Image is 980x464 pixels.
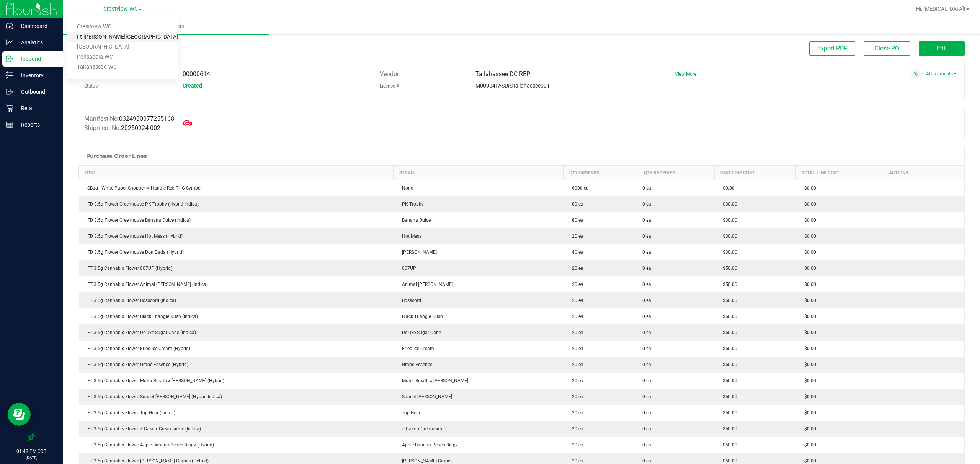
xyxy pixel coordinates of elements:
span: $0.00 [800,217,816,223]
span: 0 ea [642,441,651,448]
span: 0 ea [642,329,651,336]
span: 0 ea [642,265,651,272]
span: 80 ea [568,217,583,223]
div: SBag - White Paper Shopper w Handle Red THC Symbol [83,185,389,191]
span: $0.00 [800,250,816,255]
span: Export PDF [817,45,848,52]
a: Pensacola WC [67,52,178,63]
label: Manifest No: [84,114,174,123]
span: $50.00 [719,442,737,448]
div: FD 3.5g Flower Greenhouse Hot Mess (Hybrid) [83,233,389,240]
th: Total Line Cost [796,166,883,180]
span: 0 ea [642,185,651,191]
span: $0.00 [800,394,816,399]
button: Edit [919,41,965,56]
span: Attach a document [911,68,921,79]
inline-svg: Inbound [6,55,13,63]
p: Inbound [13,54,59,63]
span: Grape Essence [398,362,432,367]
a: [GEOGRAPHIC_DATA] [67,42,178,52]
span: $0.00 [800,410,816,415]
span: $0.00 [800,426,816,432]
span: Hi, [MEDICAL_DATA]! [916,6,965,12]
a: Purchase Orders [63,18,269,34]
div: FT 3.5g Cannabis Flower Top Gear (Indica) [83,409,389,416]
span: $0.00 [719,185,735,191]
span: 0 ea [642,425,651,432]
span: 0 ea [642,217,651,224]
span: 20 ea [568,362,583,367]
span: 20 ea [568,298,583,303]
span: 20 ea [568,330,583,335]
span: $0.00 [800,378,816,383]
p: Analytics [13,38,59,47]
span: 0 ea [642,361,651,368]
span: 0 ea [642,281,651,288]
p: [DATE] [3,455,59,461]
span: Bosscotti [398,298,421,303]
span: 20 ea [568,378,583,383]
span: $30.00 [719,201,737,207]
span: Mark as Arrived [180,115,195,131]
span: Top Gear [398,410,420,415]
span: $50.00 [719,362,737,367]
span: [PERSON_NAME] [398,250,437,255]
span: $50.00 [719,426,737,432]
inline-svg: Retail [6,104,13,112]
span: $50.00 [719,298,737,303]
span: $0.00 [800,266,816,271]
h1: Purchase Order Lines [86,153,147,159]
span: 0 ea [642,377,651,384]
span: $0.00 [800,442,816,448]
span: Created [183,83,202,89]
p: Inventory [13,71,59,80]
th: Qty Received [638,166,714,180]
span: $50.00 [719,458,737,464]
button: Close PO [864,41,910,56]
span: $0.00 [800,330,816,335]
a: 0 Attachments [922,71,957,76]
span: Apple Banana Peach Ringz [398,442,458,448]
span: Fried Ice Cream [398,346,434,351]
a: Tallahassee WC [67,62,178,73]
label: Pin the sidebar to full width on large screens [28,433,35,441]
span: 20 ea [568,426,583,432]
span: $0.00 [800,201,816,207]
div: FT 3.5g Cannabis Flower Deluxe Sugar Cane (Indica) [83,329,389,336]
div: FT 3.5g Cannabis Flower 007UP (Hybrid) [83,265,389,272]
span: $0.00 [800,346,816,351]
span: $0.00 [800,362,816,367]
th: Qty Ordered [563,166,638,180]
span: 0 ea [642,233,651,240]
p: Retail [13,104,59,113]
span: 6000 ea [568,185,589,191]
span: 0 ea [642,345,651,352]
span: $30.00 [719,250,737,255]
span: 20 ea [568,314,583,319]
span: 0324930077255168 [119,115,174,122]
div: FT 3.5g Cannabis Flower Fried Ice Cream (Hybrid) [83,345,389,352]
span: Tallahassee DC REP [475,70,530,78]
div: FT 3.5g Cannabis Flower Black Triangle Kush (Indica) [83,313,389,320]
a: View More [675,71,696,77]
span: 20 ea [568,442,583,448]
span: 0 ea [642,409,651,416]
span: 40 ea [568,250,583,255]
th: Actions [883,166,964,180]
div: FD 3.5g Flower Greenhouse Don Dada (Hybrid) [83,249,389,256]
span: $50.00 [719,394,737,399]
button: Export PDF [809,41,855,56]
span: Motor Breath x [PERSON_NAME] [398,378,468,383]
span: $0.00 [800,298,816,303]
a: Ft [PERSON_NAME][GEOGRAPHIC_DATA] [67,32,178,42]
span: M00004FASDISTallahassee001 [475,83,550,89]
th: Unit Line Cost [714,166,795,180]
div: FD 3.5g Flower Greenhouse Banana Dulce (Indica) [83,217,389,224]
span: $0.00 [800,282,816,287]
span: 0 ea [642,313,651,320]
div: FT 3.5g Cannabis Flower Bosscotti (Indica) [83,297,389,304]
p: 01:48 PM CDT [3,448,59,455]
div: FT 3.5g Cannabis Flower Grape Essence (Hybrid) [83,361,389,368]
span: $0.00 [800,234,816,239]
div: FD 3.5g Flower Greenhouse PK Trophy (Hybrid-Indica) [83,201,389,208]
